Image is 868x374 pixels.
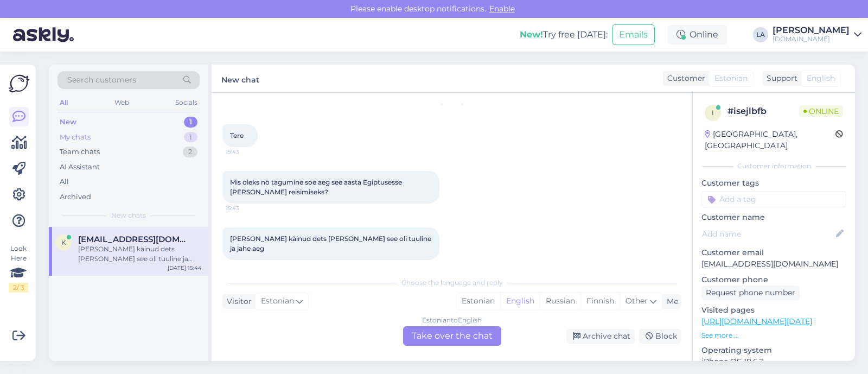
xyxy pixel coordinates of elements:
[714,73,748,84] span: Estonian
[222,278,681,288] div: Choose the language and reply
[226,204,266,212] span: 15:43
[705,129,835,151] div: [GEOGRAPHIC_DATA], [GEOGRAPHIC_DATA]
[701,316,812,326] a: [URL][DOMAIN_NAME][DATE]
[230,178,404,196] span: Mis oleks nö tagumine soe aeg see aasta Egiptusesse [PERSON_NAME] reisimiseks?
[540,293,580,309] div: Russian
[183,147,197,157] div: 2
[799,105,843,117] span: Online
[230,131,244,140] span: Tere
[60,176,69,187] div: All
[702,228,834,240] input: Add name
[61,238,66,246] span: k
[230,234,433,252] span: [PERSON_NAME] käinud dets [PERSON_NAME] see oli tuuline ja jahe aeg
[663,73,705,84] div: Customer
[701,356,846,367] p: iPhone OS 18.6.2
[701,274,846,286] p: Customer phone
[78,244,202,264] div: [PERSON_NAME] käinud dets [PERSON_NAME] see oli tuuline ja jahe aeg
[78,234,191,244] span: kadri.taltsis@gmail.com
[111,211,146,220] span: New chats
[422,315,482,325] div: Estonian to English
[712,109,714,117] span: i
[184,117,197,128] div: 1
[226,148,266,156] span: 15:43
[701,178,846,189] p: Customer tags
[184,132,197,143] div: 1
[226,261,266,269] span: 15:44
[168,264,202,272] div: [DATE] 15:44
[60,132,91,143] div: My chats
[668,25,727,45] div: Online
[753,27,768,42] div: LA
[701,247,846,258] p: Customer email
[221,71,259,86] label: New chat
[701,345,846,356] p: Operating system
[727,105,799,118] div: # isejlbfb
[626,296,648,306] span: Other
[701,258,846,270] p: [EMAIL_ADDRESS][DOMAIN_NAME]
[701,212,846,223] p: Customer name
[612,24,655,45] button: Emails
[701,331,846,340] p: See more ...
[60,192,91,202] div: Archived
[58,96,70,110] div: All
[261,295,294,307] span: Estonian
[456,293,500,309] div: Estonian
[222,296,252,307] div: Visitor
[67,74,136,86] span: Search customers
[701,161,846,171] div: Customer information
[662,296,678,307] div: Me
[520,28,608,41] div: Try free [DATE]:
[639,329,681,344] div: Block
[580,293,620,309] div: Finnish
[773,26,850,35] div: [PERSON_NAME]
[173,96,200,110] div: Socials
[520,29,543,40] b: New!
[701,305,846,316] p: Visited pages
[9,283,28,293] div: 2 / 3
[112,96,131,110] div: Web
[500,293,540,309] div: English
[762,73,797,84] div: Support
[60,147,100,157] div: Team chats
[773,35,850,43] div: [DOMAIN_NAME]
[60,117,76,128] div: New
[701,286,800,300] div: Request phone number
[403,326,501,346] div: Take over the chat
[701,191,846,207] input: Add a tag
[60,162,100,173] div: AI Assistant
[566,329,635,344] div: Archive chat
[773,26,861,43] a: [PERSON_NAME][DOMAIN_NAME]
[9,244,28,293] div: Look Here
[9,73,29,94] img: Askly Logo
[807,73,835,84] span: English
[486,4,518,14] span: Enable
